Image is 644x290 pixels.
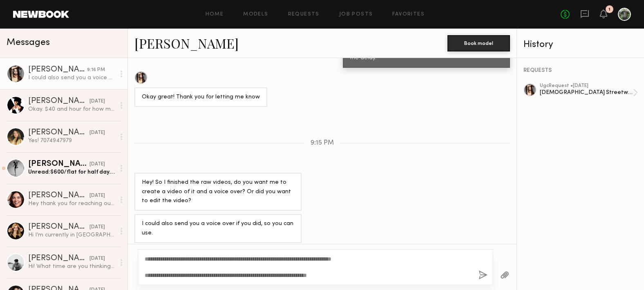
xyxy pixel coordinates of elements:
[87,66,105,74] div: 9:16 PM
[28,74,115,82] div: I could also send you a voice over if you did, so you can use.
[28,200,115,207] div: Hey thank you for reaching out!! Would love to shoot with you for your next upcoming shoot!!
[89,129,105,137] div: [DATE]
[28,66,87,74] div: [PERSON_NAME]
[134,34,239,52] a: [PERSON_NAME]
[28,97,89,105] div: [PERSON_NAME]
[540,89,633,96] div: [DEMOGRAPHIC_DATA] Streetwear Models for UGC Content
[89,255,105,263] div: [DATE]
[142,219,294,238] div: I could also send you a voice over if you did, so you can use.
[28,168,115,176] div: Unread: $600/flat for half day. What day(s) are you looking to shoot?
[206,12,224,17] a: Home
[28,129,89,137] div: [PERSON_NAME]
[608,7,610,12] div: 1
[339,12,373,17] a: Job Posts
[142,178,294,206] div: Hey! So I finished the raw videos, do you want me to create a video of it and a voice over? Or di...
[28,254,89,263] div: [PERSON_NAME]
[89,98,105,105] div: [DATE]
[142,93,260,102] div: Okay great! Thank you for letting me know
[523,40,638,49] div: History
[89,161,105,168] div: [DATE]
[28,231,115,239] div: Hi I’m currently in [GEOGRAPHIC_DATA] until the 25th
[311,140,334,147] span: 9:15 PM
[540,83,638,102] a: ugcRequest •[DATE][DEMOGRAPHIC_DATA] Streetwear Models for UGC Content
[28,223,89,231] div: [PERSON_NAME]
[392,12,425,17] a: Favorites
[288,12,320,17] a: Requests
[28,137,115,145] div: Yes! 7074947979
[540,83,633,89] div: ugc Request • [DATE]
[89,192,105,200] div: [DATE]
[447,39,510,46] a: Book model
[243,12,268,17] a: Models
[28,160,89,168] div: [PERSON_NAME]
[447,35,510,51] button: Book model
[523,68,638,74] div: REQUESTS
[89,223,105,231] div: [DATE]
[28,192,89,200] div: [PERSON_NAME]
[7,38,50,47] span: Messages
[28,105,115,113] div: Okay. $40 and hour for how many hours? Well, could you let me know what day since I’m not sure wh...
[28,263,115,270] div: Hi! What time are you thinking? And how much would the shoot be?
